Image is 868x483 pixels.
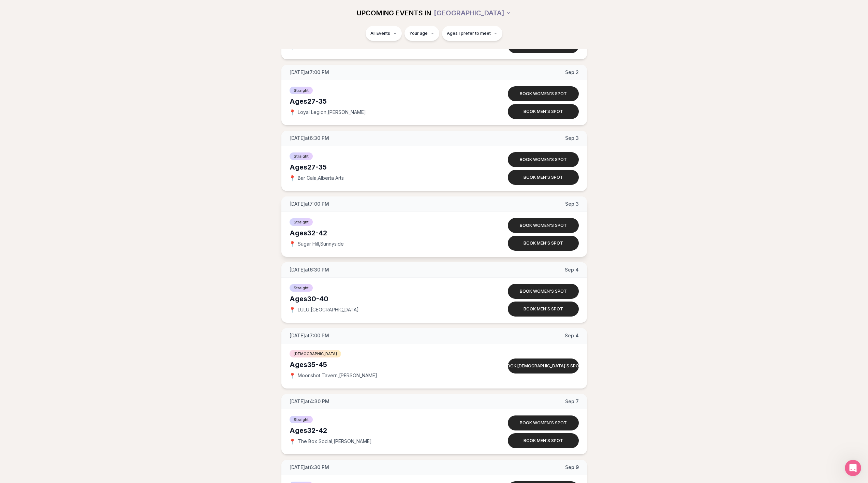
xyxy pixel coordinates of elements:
div: Ages 27-35 [290,162,482,172]
button: Book men's spot [508,236,579,251]
button: Your age [404,26,439,41]
button: Ages I prefer to meet [442,26,502,41]
button: Book men's spot [508,104,579,119]
span: Sep 4 [565,266,579,273]
span: Straight [290,416,313,423]
button: Book [DEMOGRAPHIC_DATA]'s spot [508,358,579,374]
span: Your age [409,31,428,36]
span: [DATE] at 7:00 PM [290,332,329,339]
span: Ages I prefer to meet [447,31,491,36]
span: Straight [290,152,313,160]
span: Sep 3 [565,201,579,207]
button: Book men's spot [508,302,579,317]
button: Book women's spot [508,218,579,233]
span: Straight [290,284,313,292]
button: Book women's spot [508,152,579,167]
span: Moonshot Tavern , [PERSON_NAME] [298,372,377,379]
span: LULU , [GEOGRAPHIC_DATA] [298,306,359,313]
span: [DATE] at 7:00 PM [290,69,329,76]
span: 📍 [290,109,295,115]
span: [DATE] at 6:30 PM [290,464,329,471]
span: Sep 9 [565,464,579,471]
span: [DEMOGRAPHIC_DATA] [290,350,341,357]
button: Book women's spot [508,86,579,101]
span: Straight [290,87,313,94]
span: 📍 [290,44,295,49]
button: Book men's spot [508,433,579,448]
button: All Events [366,26,402,41]
button: [GEOGRAPHIC_DATA] [434,5,511,20]
span: Sep 7 [565,398,579,405]
button: Book women's spot [508,415,579,430]
span: 📍 [290,439,295,444]
button: Book women's spot [508,284,579,299]
div: Ages 32-42 [290,426,482,435]
span: Bar Cala , Alberta Arts [298,175,344,181]
span: [DATE] at 7:00 PM [290,201,329,207]
iframe: Intercom live chat [845,460,861,476]
span: 📍 [290,175,295,181]
span: Sep 3 [565,135,579,142]
span: Sep 4 [565,332,579,339]
div: Ages 27-35 [290,97,482,106]
span: Straight [290,218,313,226]
span: 📍 [290,373,295,378]
span: [DATE] at 6:30 PM [290,266,329,273]
span: 📍 [290,307,295,312]
span: 📍 [290,241,295,247]
span: [DATE] at 4:30 PM [290,398,329,405]
span: Sugar Hill , Sunnyside [298,240,344,247]
span: [DATE] at 6:30 PM [290,135,329,142]
span: Sep 2 [565,69,579,76]
span: Loyal Legion , [PERSON_NAME] [298,109,366,116]
span: The Box Social , [PERSON_NAME] [298,438,372,445]
div: Ages 32-42 [290,228,482,238]
span: UPCOMING EVENTS IN [357,8,431,18]
div: Ages 30-40 [290,294,482,304]
button: Book men's spot [508,170,579,185]
span: All Events [370,31,390,36]
div: Ages 35-45 [290,360,482,369]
